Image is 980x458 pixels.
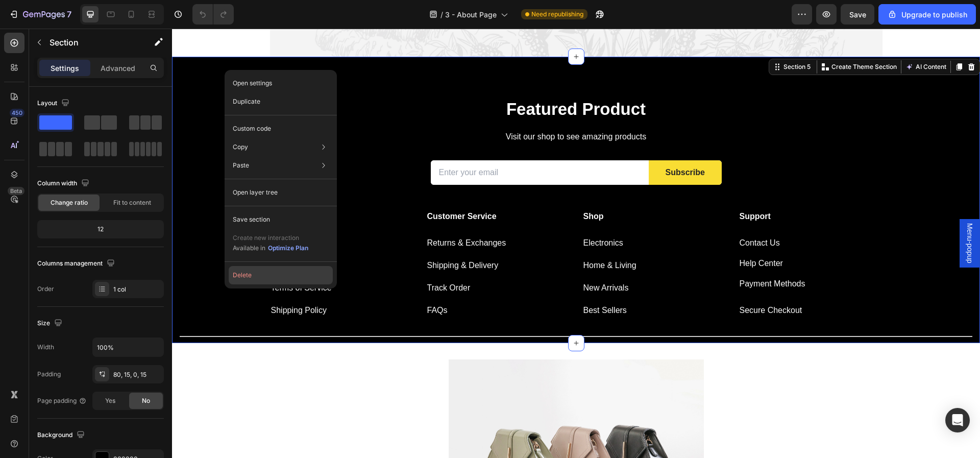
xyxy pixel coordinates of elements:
[440,9,443,20] span: /
[568,182,709,194] p: Support
[99,182,241,194] p: Company
[255,231,397,243] p: Shipping & Delivery
[51,198,88,207] span: Change ratio
[945,408,970,432] div: Open Intercom Messenger
[411,182,553,194] p: Shop
[37,97,71,110] div: Layout
[233,142,248,152] p: Copy
[849,10,866,19] span: Save
[37,257,117,271] div: Columns management
[99,231,241,243] p: Privacy Policy
[531,10,583,19] span: Need republishing
[878,4,976,25] button: Upgrade to publish
[51,63,79,74] p: Settings
[99,253,241,266] p: Terms of Service
[37,428,87,442] div: Background
[259,132,477,156] input: Enter your email
[568,208,709,221] p: Contact Us
[887,9,967,20] div: Upgrade to publish
[37,396,87,405] div: Page padding
[233,97,260,106] p: Duplicate
[37,343,54,352] div: Width
[411,231,553,243] p: Home & Living
[10,109,24,117] div: 450
[113,198,151,207] span: Fit to content
[411,208,553,221] p: Electronics
[105,396,115,405] span: Yes
[255,182,397,194] p: Customer Service
[50,36,133,49] p: Section
[568,229,709,241] p: Help Center
[93,338,163,356] input: Auto
[99,208,241,221] p: About Us
[113,285,161,294] div: 1 col
[255,253,397,266] p: Track Order
[609,34,641,43] div: Section 5
[568,276,709,288] p: Secure Checkout
[233,79,272,88] p: Open settings
[37,177,91,190] div: Column width
[793,195,803,235] span: Menu-popup
[233,188,278,197] p: Open layer tree
[659,34,725,43] p: Create Theme Section
[268,244,308,253] div: Optimize Plan
[233,233,309,243] p: Create new interaction
[192,4,234,25] div: Undo/Redo
[67,8,71,20] p: 7
[260,70,549,92] p: Featured Product
[172,29,980,458] iframe: Design area
[8,187,24,195] div: Beta
[233,161,249,170] p: Paste
[4,4,76,25] button: 7
[411,253,553,266] p: New Arrivals
[445,9,497,20] span: 3 - About Page
[37,317,64,330] div: Size
[233,215,270,224] p: Save section
[37,284,54,294] div: Order
[229,266,333,284] button: Delete
[142,396,150,405] span: No
[233,124,271,133] p: Custom code
[39,222,162,236] div: 12
[411,276,553,288] p: Best Sellers
[477,132,550,156] button: Subscribe
[101,63,135,74] p: Advanced
[37,370,61,379] div: Padding
[731,32,776,44] button: AI Content
[255,276,397,288] p: FAQs
[267,243,309,253] button: Optimize Plan
[494,138,533,150] div: Subscribe
[233,244,265,252] span: Available in
[113,370,161,379] div: 80, 15, 0, 15
[841,4,874,25] button: Save
[255,208,397,221] p: Returns & Exchanges
[568,249,709,261] p: Payment Methods
[99,276,241,288] p: Shipping Policy
[260,102,549,114] p: Visit our shop to see amazing products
